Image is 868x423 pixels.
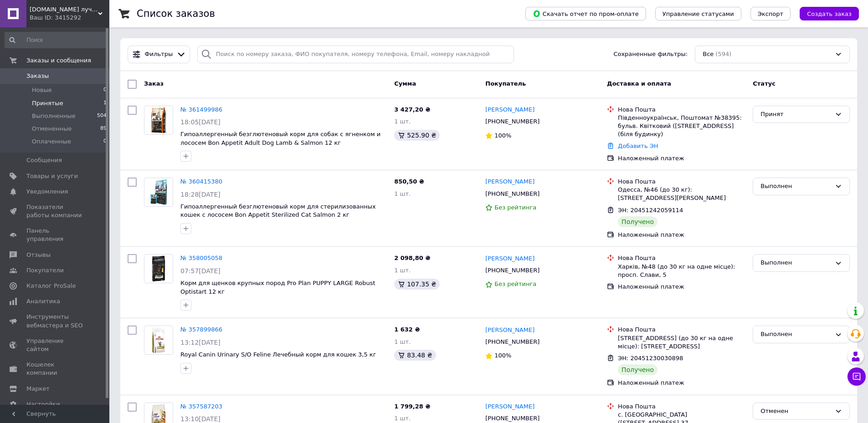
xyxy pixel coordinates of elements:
a: № 361499986 [180,106,222,113]
span: Заказы [26,72,49,80]
input: Поиск [5,32,108,48]
button: Экспорт [750,7,791,20]
span: Новые [32,86,52,94]
span: 3 427,20 ₴ [394,106,430,113]
span: 1 [103,99,107,107]
div: Принят [760,110,831,119]
a: [PERSON_NAME] [485,403,534,411]
span: 1 632 ₴ [394,326,420,333]
span: 13:10[DATE] [180,415,221,423]
a: № 357587203 [180,403,222,410]
div: Наложенный платеж [618,379,745,387]
span: 1 799,28 ₴ [394,403,430,410]
button: Чат с покупателем [847,367,866,386]
span: Статус [753,80,776,87]
span: 0 [103,138,107,146]
span: 89 [100,125,107,133]
a: Гипоаллергенный безглютеновый корм для собак с ягненком и лососем Bon Appetit Adult Dog Lamb & Sa... [180,131,380,146]
span: Сохраненные фильтры: [613,50,688,59]
span: Заказы и сообщения [26,56,91,65]
span: Маркет [26,385,50,393]
span: ЭН: 20451230030898 [618,355,683,362]
a: Фото товару [144,326,173,355]
div: 107.35 ₴ [394,279,440,290]
a: № 358005058 [180,255,222,261]
span: Выполненные [32,112,76,120]
span: 100% [494,352,511,359]
a: Фото товару [144,254,173,283]
span: 0 [103,86,107,94]
span: Инструменты вебмастера и SEO [26,313,84,329]
span: 1 шт. [394,415,411,422]
span: Товары и услуги [26,172,78,180]
div: Выполнен [760,182,831,191]
a: [PERSON_NAME] [485,255,534,263]
span: Отзывы [26,251,51,259]
span: 18:28[DATE] [180,191,221,198]
input: Поиск по номеру заказа, ФИО покупателя, номеру телефона, Email, номеру накладной [197,46,514,63]
span: 07:57[DATE] [180,267,221,275]
span: Фильтры [145,50,173,59]
div: Наложенный платеж [618,154,745,163]
div: [PHONE_NUMBER] [483,265,541,276]
span: Каталог ProSale [26,282,76,290]
span: Принятые [32,99,63,107]
span: Royal Canin Urinary S/O Feline Лечебный корм для кошек 3,5 кг [180,351,376,358]
span: 2 098,80 ₴ [394,255,430,261]
div: Получено [618,364,657,375]
div: Наложенный платеж [618,231,745,239]
a: Корм для щенков крупных пород Pro Plan PUPPY LARGE Robust Optistart 12 кг [180,280,375,295]
div: Выполнен [760,330,831,339]
span: 13:12[DATE] [180,339,221,346]
span: 1 шт. [394,190,411,197]
span: Без рейтинга [494,280,536,287]
span: Сумма [394,80,416,87]
img: Фото товару [144,255,173,283]
div: Получено [618,216,657,227]
img: Фото товару [144,178,173,206]
a: Создать заказ [791,10,859,17]
span: 1 шт. [394,267,411,274]
a: [PERSON_NAME] [485,106,534,114]
span: Управление статусами [663,10,734,17]
span: Все [703,50,714,59]
div: [STREET_ADDRESS] (до 30 кг на одне місце): [STREET_ADDRESS] [618,334,745,351]
span: zoomarket.ua лучшие корма для собак и кошек [30,5,98,14]
div: 525.90 ₴ [394,130,440,141]
div: Харків, №48 (до 30 кг на одне місце): просп. Слави, 5 [618,263,745,279]
span: 18:05[DATE] [180,118,221,126]
span: 100% [494,132,511,139]
a: Добавить ЭН [618,143,658,149]
div: Наложенный платеж [618,283,745,291]
span: Сообщения [26,156,62,164]
span: Без рейтинга [494,204,536,211]
button: Скачать отчет по пром-оплате [525,7,646,20]
div: Нова Пошта [618,106,745,114]
span: Показатели работы компании [26,203,84,219]
span: Доставка и оплата [607,80,671,87]
span: 504 [97,112,107,120]
span: Заказ [144,80,164,87]
a: Гипоаллергенный безглютеновый корм для стерилизованных кошек с лососем Bon Appetit Sterilized Cat... [180,203,376,219]
div: 83.48 ₴ [394,350,436,361]
div: Нова Пошта [618,178,745,186]
span: Отмененные [32,125,72,133]
span: Оплаченные [32,138,71,146]
a: [PERSON_NAME] [485,178,534,186]
span: Покупатели [26,266,64,275]
a: № 357899866 [180,326,222,333]
a: Фото товару [144,106,173,135]
div: Одесса, №46 (до 30 кг): [STREET_ADDRESS][PERSON_NAME] [618,186,745,202]
span: 1 шт. [394,118,411,125]
span: Аналитика [26,297,60,306]
a: [PERSON_NAME] [485,326,534,335]
h1: Список заказов [137,8,215,19]
img: Фото товару [144,326,173,354]
span: Настройки [26,400,60,408]
div: Отменен [760,407,831,416]
span: Кошелек компании [26,361,84,377]
span: Покупатель [485,80,526,87]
